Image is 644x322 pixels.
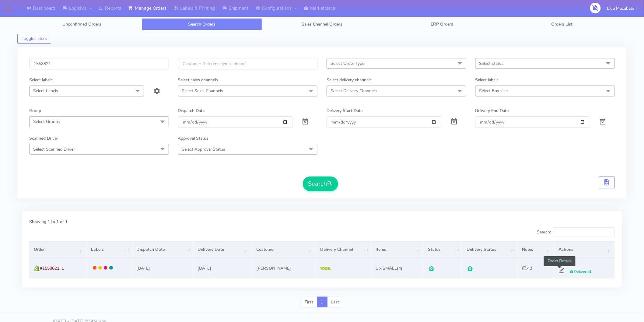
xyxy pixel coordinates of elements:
[29,219,68,225] label: Showing 1 to 1 of 1
[537,227,615,237] label: Search:
[33,146,75,152] span: Select Scanned Driver
[178,58,318,69] input: Customer Reference(email,phone)
[603,2,642,15] button: Llue Macabata
[252,258,316,278] td: [PERSON_NAME]
[303,177,338,191] button: Search
[178,135,209,142] label: Approval Status
[475,107,509,114] label: Delivery End Date
[182,88,223,94] span: Select Sales Channels
[40,265,64,271] span: #1558821_1
[551,21,573,27] span: Orders List
[462,241,517,258] th: Delivery Status: activate to sort column ascending
[376,265,402,271] span: (4)
[29,107,41,114] label: Group
[188,21,216,27] span: Search Orders
[331,61,364,66] span: Select Order Type
[331,88,377,94] span: Select Delivery Channels
[62,21,101,27] span: Unconfirmed Orders
[132,241,193,258] th: Dispatch Date: activate to sort column ascending
[376,265,397,271] span: 1 x SMALL
[479,88,508,94] span: Select Box size
[29,135,58,142] label: Scanned Driver
[371,241,423,258] th: Items: activate to sort column ascending
[193,258,251,278] td: [DATE]
[182,146,226,152] span: Select Approval Status
[29,241,86,258] th: Order: activate to sort column ascending
[517,241,554,258] th: Notes: activate to sort column ascending
[522,265,532,271] i: x 1
[178,77,218,83] label: Select sales channels
[33,88,58,94] span: Select Labels
[553,227,615,237] input: Search:
[327,107,362,114] label: Delivery Start Date
[569,269,591,275] span: Delivered
[302,21,342,27] span: Sales Channel Orders
[252,241,316,258] th: Customer: activate to sort column ascending
[423,241,462,258] th: Status: activate to sort column ascending
[554,241,615,258] th: Actions: activate to sort column ascending
[132,258,193,278] td: [DATE]
[320,267,331,270] img: Yodel
[193,241,251,258] th: Delivery Date: activate to sort column ascending
[316,241,371,258] th: Delivery Channel: activate to sort column ascending
[475,77,499,83] label: Select labels
[327,77,372,83] label: Select delivery channels
[22,18,622,30] ul: Tabs
[178,107,205,114] label: Dispatch Date
[29,77,53,83] label: Select labels
[29,58,169,69] input: Order Id
[317,297,327,308] a: 1
[33,119,60,124] span: Select Groups
[479,61,504,66] span: Select status
[34,265,40,271] img: shopify.png
[431,21,453,27] span: ERP Orders
[17,34,51,44] button: Toggle Filters
[86,241,132,258] th: Labels: activate to sort column ascending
